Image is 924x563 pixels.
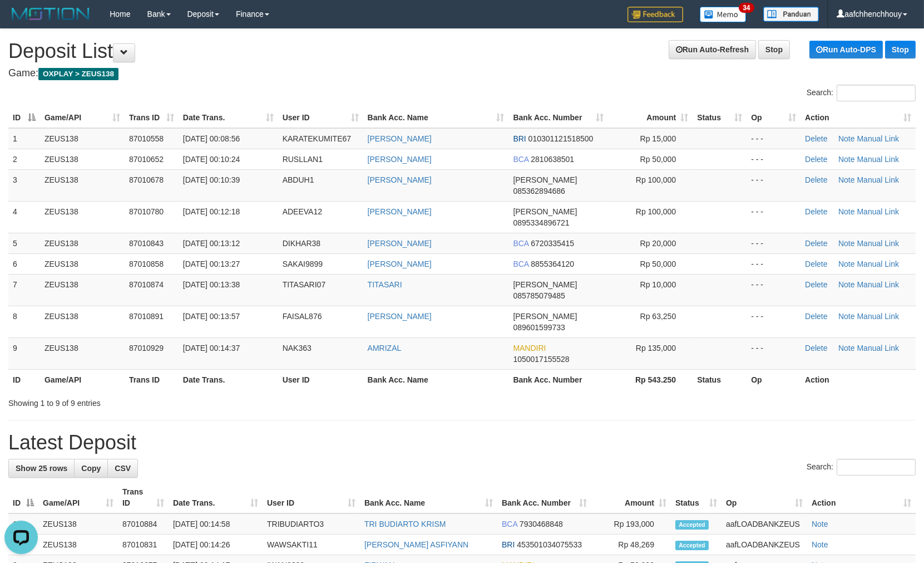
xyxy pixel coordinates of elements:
img: Feedback.jpg [627,7,683,22]
span: [DATE] 00:10:24 [183,155,240,164]
th: User ID [278,369,363,390]
td: 1 [8,513,38,535]
span: RUSLLAN1 [283,155,323,164]
h1: Deposit List [8,40,916,62]
a: Note [838,344,855,353]
span: Copy 8855364120 to clipboard [531,260,574,268]
th: Trans ID: activate to sort column ascending [125,107,179,128]
td: [DATE] 00:14:26 [169,535,263,555]
a: [PERSON_NAME] [368,260,432,268]
span: 87010858 [129,260,164,268]
td: ZEUS138 [38,513,118,535]
span: DIKHAR38 [283,239,320,248]
td: - - - [747,149,801,169]
a: Delete [805,134,827,143]
span: Copy 085785079485 to clipboard [513,291,565,300]
td: - - - [747,169,801,201]
a: Delete [805,175,827,184]
td: ZEUS138 [38,535,118,555]
span: BRI [513,134,526,143]
span: [DATE] 00:10:39 [183,175,240,184]
span: 87010843 [129,239,164,248]
span: [DATE] 00:12:18 [183,207,240,216]
span: Rp 135,000 [636,344,676,353]
a: Manual Link [857,260,900,268]
span: Copy 085362894686 to clipboard [513,187,565,195]
a: Manual Link [857,280,900,289]
th: Rp 543.250 [608,369,693,390]
th: User ID: activate to sort column ascending [278,107,363,128]
span: BCA [513,155,528,164]
span: Copy [81,464,101,473]
span: [PERSON_NAME] [513,280,577,289]
th: Game/API [40,369,125,390]
th: Status [693,369,747,390]
a: Stop [885,41,916,58]
td: ZEUS138 [40,149,125,169]
span: Rp 15,000 [640,134,676,143]
a: [PERSON_NAME] [368,134,432,143]
a: [PERSON_NAME] [368,239,432,248]
a: Manual Link [857,175,900,184]
th: Bank Acc. Name [363,369,509,390]
td: 9 [8,337,40,369]
div: Showing 1 to 9 of 9 entries [8,393,377,409]
a: Copy [74,459,108,478]
td: - - - [747,306,801,337]
span: 87010874 [129,280,164,289]
span: [DATE] 00:14:37 [183,344,240,353]
span: MANDIRI [513,344,546,353]
span: 87010891 [129,312,164,321]
td: ZEUS138 [40,128,125,149]
img: panduan.png [763,7,819,22]
a: Note [838,175,855,184]
a: TITASARI [368,280,402,289]
input: Search: [837,459,916,476]
a: Note [838,134,855,143]
a: Manual Link [857,155,900,164]
span: 87010929 [129,344,164,353]
a: Manual Link [857,312,900,321]
th: Op: activate to sort column ascending [747,107,801,128]
a: Stop [758,40,790,59]
span: OXPLAY > ZEUS138 [38,68,118,80]
span: [DATE] 00:08:56 [183,134,240,143]
img: MOTION_logo.png [8,6,93,22]
a: Manual Link [857,207,900,216]
th: Trans ID [125,369,179,390]
span: Rp 100,000 [636,207,676,216]
td: 7 [8,274,40,306]
span: BCA [502,520,517,528]
td: - - - [747,201,801,233]
td: ZEUS138 [40,233,125,253]
span: [DATE] 00:13:57 [183,312,240,321]
th: Amount: activate to sort column ascending [608,107,693,128]
td: ZEUS138 [40,337,125,369]
span: ABDUH1 [283,175,314,184]
th: ID [8,369,40,390]
a: Delete [805,312,827,321]
a: [PERSON_NAME] [368,312,432,321]
th: Action [801,369,916,390]
td: ZEUS138 [40,274,125,306]
a: Run Auto-Refresh [669,40,756,59]
input: Search: [837,85,916,101]
span: 87010678 [129,175,164,184]
th: Status: activate to sort column ascending [693,107,747,128]
span: TITASARI07 [283,280,326,289]
span: Accepted [675,520,709,530]
th: Op: activate to sort column ascending [722,482,807,513]
span: BCA [513,239,528,248]
span: Accepted [675,541,709,550]
td: WAWSAKTI11 [263,535,360,555]
span: Rp 50,000 [640,260,676,268]
span: FAISAL876 [283,312,322,321]
span: Rp 20,000 [640,239,676,248]
img: Button%20Memo.svg [700,7,747,22]
span: Rp 100,000 [636,175,676,184]
th: Date Trans.: activate to sort column ascending [179,107,278,128]
td: - - - [747,337,801,369]
td: Rp 193,000 [591,513,671,535]
a: Note [838,207,855,216]
td: ZEUS138 [40,253,125,274]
